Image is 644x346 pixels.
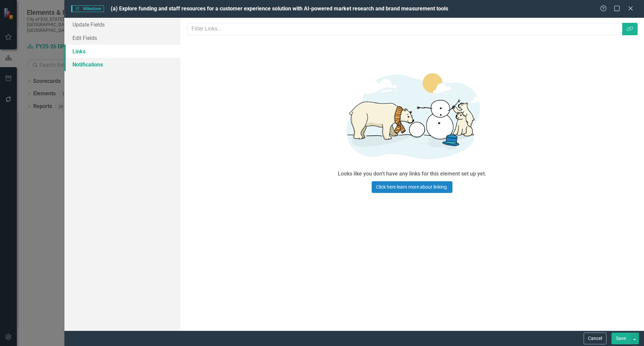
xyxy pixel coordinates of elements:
[64,18,180,31] a: Update Fields
[312,62,513,168] img: Getting started
[111,5,448,12] span: (a) Explore funding and staff resources for a customer experience solution with AI-powered market...
[187,23,623,35] input: Filter Links...
[64,45,180,58] a: Links
[64,58,180,71] a: Notifications
[71,5,104,12] span: Milestone
[372,181,452,193] a: Click here learn more about linking.
[64,31,180,45] a: Edit Fields
[584,333,606,344] button: Cancel
[611,333,630,344] button: Save
[338,170,486,178] div: Looks like you don't have any links for this element set up yet.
